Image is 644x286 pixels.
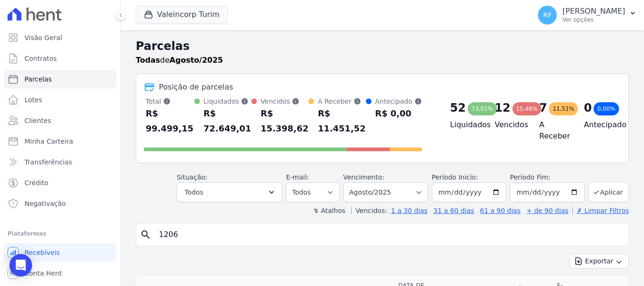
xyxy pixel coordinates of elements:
[450,119,480,131] h4: Liquidados
[543,12,552,18] span: RF
[570,254,629,269] button: Exportar
[539,119,569,142] h4: A Receber
[146,106,194,136] div: R$ 99.499,15
[25,116,51,125] span: Clientes
[177,173,207,181] label: Situação:
[261,97,308,106] div: Vencidos
[25,54,57,63] span: Contratos
[318,106,365,136] div: R$ 11.451,52
[4,264,116,283] a: Conta Hent
[261,106,308,136] div: R$ 15.398,62
[450,100,466,115] div: 52
[480,207,520,214] a: 61 a 90 dias
[432,173,478,181] label: Período Inicío:
[25,137,73,146] span: Minha Carteira
[4,90,116,109] a: Lotes
[4,111,116,130] a: Clientes
[25,33,62,42] span: Visão Geral
[588,182,629,202] button: Aplicar
[204,106,251,136] div: R$ 72.649,01
[4,28,116,47] a: Visão Geral
[4,153,116,172] a: Transferências
[313,207,345,214] label: ↯ Atalhos
[495,100,510,115] div: 12
[140,229,151,240] i: search
[594,102,619,115] div: 0,00%
[4,132,116,151] a: Minha Carteira
[584,119,613,131] h4: Antecipado
[25,157,72,167] span: Transferências
[25,74,52,84] span: Parcelas
[4,243,116,262] a: Recebíveis
[136,56,160,65] strong: Todas
[562,16,625,24] p: Ver opções
[286,173,309,181] label: E-mail:
[153,225,625,244] input: Buscar por nome do lote ou do cliente
[510,172,585,182] label: Período Fim:
[159,82,233,93] div: Posição de parcelas
[146,97,194,106] div: Total
[204,97,251,106] div: Liquidados
[8,228,113,239] div: Plataformas
[433,207,474,214] a: 31 a 60 dias
[136,6,228,24] button: Valeincorp Turim
[343,173,384,181] label: Vencimento:
[530,2,644,28] button: RF [PERSON_NAME] Ver opções
[177,182,282,202] button: Todos
[4,194,116,213] a: Negativação
[572,207,629,214] a: ✗ Limpar Filtros
[25,199,66,208] span: Negativação
[375,97,422,106] div: Antecipado
[351,207,387,214] label: Vencidos:
[136,38,629,55] h2: Parcelas
[4,173,116,192] a: Crédito
[549,102,578,115] div: 11,51%
[495,119,524,131] h4: Vencidos
[25,248,60,257] span: Recebíveis
[391,207,428,214] a: 1 a 30 dias
[25,95,42,105] span: Lotes
[375,106,422,121] div: R$ 0,00
[9,254,32,277] div: Open Intercom Messenger
[318,97,365,106] div: A Receber
[468,102,497,115] div: 73,01%
[512,102,542,115] div: 15,48%
[170,56,223,65] strong: Agosto/2025
[4,70,116,89] a: Parcelas
[584,100,592,115] div: 0
[527,207,569,214] a: + de 90 dias
[539,100,547,115] div: 7
[25,269,62,278] span: Conta Hent
[4,49,116,68] a: Contratos
[25,178,49,188] span: Crédito
[185,187,203,198] span: Todos
[562,7,625,16] p: [PERSON_NAME]
[136,55,223,66] p: de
